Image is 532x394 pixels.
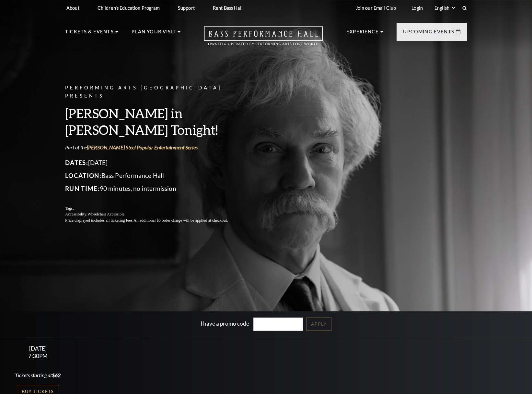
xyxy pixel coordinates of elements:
[8,372,68,379] div: Tickets starting at
[65,159,88,166] span: Dates:
[66,5,79,11] p: About
[65,171,101,179] span: Location:
[433,5,456,11] select: Select:
[65,170,243,180] p: Bass Performance Hall
[65,183,243,193] p: 90 minutes, no intermission
[98,5,160,11] p: Children's Education Program
[132,28,176,40] p: Plan Your Visit
[65,105,243,138] h3: [PERSON_NAME] in [PERSON_NAME] Tonight!
[65,144,243,151] p: Part of the
[8,353,68,359] div: 7:30PM
[65,211,243,217] p: Accessibility:
[201,320,249,327] label: I have a promo code
[65,184,100,192] span: Run Time:
[8,345,68,352] div: [DATE]
[65,28,114,40] p: Tickets & Events
[65,84,243,100] p: Performing Arts [GEOGRAPHIC_DATA] Presents
[87,144,198,150] a: [PERSON_NAME] Steel Popular Entertainment Series
[87,212,124,216] span: Wheelchair Accessible
[65,217,243,224] p: Price displayed includes all ticketing fees.
[52,372,61,378] span: $62
[213,5,243,11] p: Rent Bass Hall
[133,218,228,223] span: An additional $5 order charge will be applied at checkout.
[178,5,195,11] p: Support
[346,28,379,40] p: Experience
[65,157,243,168] p: [DATE]
[65,205,243,211] p: Tags:
[403,28,454,40] p: Upcoming Events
